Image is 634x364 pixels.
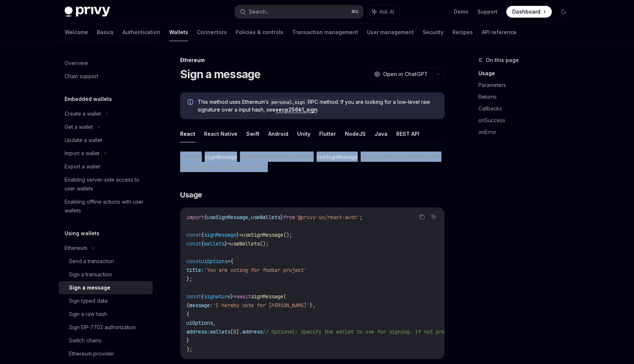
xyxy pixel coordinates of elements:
span: signMessage [251,293,283,300]
span: useSignMessage [242,232,283,238]
span: const [186,258,201,265]
span: Open in ChatGPT [383,70,428,78]
div: Ethereum provider [69,349,114,358]
a: Transaction management [292,23,358,41]
span: 0 [233,328,236,335]
span: , [248,214,251,221]
span: Use the method exported from the hook to sign a message with an Ethereum embedded wallet. [180,152,445,172]
span: ( [283,293,286,300]
span: } [225,240,227,247]
span: } [280,214,283,221]
span: }; [186,276,192,282]
div: Sign a transaction [69,270,112,279]
span: await [236,293,251,300]
span: { [186,311,189,317]
a: Sign a raw hash [59,307,153,321]
a: onError [478,126,575,138]
code: personal_sign [269,99,308,106]
span: [ [230,328,233,335]
span: Dashboard [512,8,540,15]
span: ; [360,214,362,221]
button: Flutter [319,125,336,142]
div: Search... [249,7,269,16]
a: Basics [97,23,114,41]
button: Swift [246,125,259,142]
a: Connectors [197,23,227,41]
span: 'You are voting for foobar project' [204,267,307,273]
span: { [201,240,204,247]
span: (); [260,240,269,247]
a: Authentication [123,23,160,41]
a: Welcome [65,23,88,41]
span: Usage [180,190,202,200]
div: Ethereum [65,244,87,252]
span: import [186,214,204,221]
a: Usage [478,68,575,79]
a: API reference [482,23,517,41]
span: uiOptions [186,320,213,326]
span: { [201,293,204,300]
span: // Optional: Specify the wallet to use for signing. If not provided, the first wallet will be used. [263,328,553,335]
div: Sign a message [69,283,110,292]
span: { [201,232,204,238]
span: ); [186,346,192,353]
span: useWallets [230,240,260,247]
button: Android [268,125,288,142]
div: Chain support [65,72,98,81]
span: ]. [236,328,242,335]
span: { [186,302,189,309]
a: Callbacks [478,103,575,114]
span: = [239,232,242,238]
img: dark logo [65,7,110,17]
div: Sign typed data [69,296,108,305]
code: useSignMessage [314,153,361,161]
a: secp256k1_sign [276,106,317,113]
a: Dashboard [506,6,552,18]
span: const [186,232,201,238]
div: Overview [65,59,88,68]
button: React Native [204,125,237,142]
a: Overview [59,57,153,70]
div: Ethereum [180,57,445,64]
button: REST API [396,125,419,142]
span: { [230,258,233,265]
span: } [230,293,233,300]
a: Sign EIP-7702 authorization [59,321,153,334]
a: Sign typed data [59,294,153,307]
a: Wallets [169,23,188,41]
a: Enabling server-side access to user wallets [59,173,153,195]
a: onSuccess [478,114,575,126]
span: ⌘ K [351,9,359,15]
a: Sign a transaction [59,268,153,281]
span: } [236,232,239,238]
div: Sign EIP-7702 authorization [69,323,136,332]
a: Support [477,8,498,15]
span: title: [186,267,204,273]
button: Open in ChatGPT [369,68,432,80]
button: Ask AI [429,212,438,222]
span: from [283,214,295,221]
h1: Sign a message [180,68,261,81]
span: = [227,240,230,247]
div: Create a wallet [65,109,101,118]
span: signature [204,293,230,300]
h5: Using wallets [65,229,99,238]
a: Switch chains [59,334,153,347]
a: Send a transaction [59,255,153,268]
a: Recipes [452,23,473,41]
span: address [242,328,263,335]
span: const [186,240,201,247]
a: Parameters [478,79,575,91]
span: This method uses Ethereum’s RPC method. If you are looking for a low-level raw signature over a i... [198,98,437,113]
a: User management [367,23,414,41]
a: Update a wallet [59,134,153,147]
div: Send a transaction [69,257,114,266]
a: Returns [478,91,575,103]
span: const [186,293,201,300]
button: Toggle dark mode [558,6,569,18]
h5: Embedded wallets [65,95,112,103]
a: Policies & controls [236,23,283,41]
div: Enabling server-side access to user wallets [65,175,148,193]
div: Get a wallet [65,123,93,131]
button: Copy the contents from the code block [417,212,427,222]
